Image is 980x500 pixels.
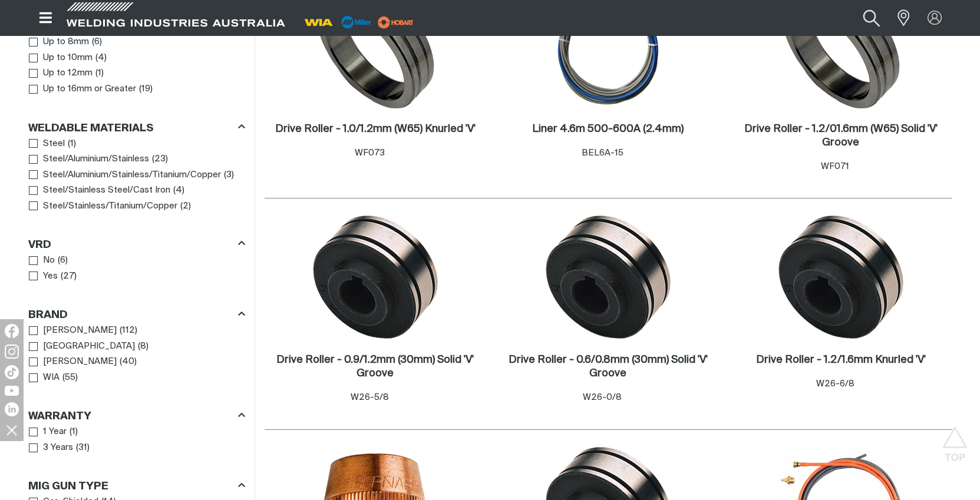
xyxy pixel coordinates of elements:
a: Up to 10mm [29,50,93,66]
span: Steel/Stainless Steel/Cast Iron [43,184,170,197]
a: [GEOGRAPHIC_DATA] [29,339,136,355]
span: ( 40 ) [120,355,137,369]
span: Steel/Aluminium/Stainless/Titanium/Copper [43,168,221,182]
span: Steel/Aluminium/Stainless [43,153,149,166]
span: [GEOGRAPHIC_DATA] [43,340,135,353]
img: Instagram [5,345,19,359]
span: Up to 10mm [43,51,93,65]
div: VRD [28,237,245,253]
span: Steel [43,137,65,151]
div: Brand [28,307,245,323]
span: Up to 16mm or Greater [43,82,136,96]
span: Yes [43,270,58,283]
ul: Brand [29,323,245,385]
span: W26-6/8 [816,379,854,388]
a: Up to 16mm or Greater [29,81,137,97]
h2: Drive Roller - 1.0/1.2mm (W65) Knurled 'V' [275,124,476,134]
a: Steel [29,136,65,152]
span: No [43,254,55,267]
span: ( 6 ) [58,254,68,267]
span: ( 112 ) [120,324,137,337]
ul: Max Material Thickness [29,19,245,97]
a: Drive Roller - 1.0/1.2mm (W65) Knurled 'V' [275,122,476,136]
h2: Drive Roller - 0.6/0.8mm (30mm) Solid 'V' Groove [509,355,708,379]
h2: Drive Roller - 1.2/01.6mm (W65) Solid 'V' Groove [744,124,938,148]
input: Product name or item number... [836,5,891,31]
a: Drive Roller - 1.2/1.6mm Knurled 'V' [756,353,926,367]
a: Liner 4.6m 500-600A (2.4mm) [532,122,684,136]
a: Steel/Aluminium/Stainless [29,151,150,167]
img: Drive Roller - 0.9/1.2mm (30mm) Solid 'V' Groove [312,214,438,340]
span: ( 6 ) [92,35,102,49]
img: hide socials [2,420,22,440]
span: ( 19 ) [139,82,153,96]
img: Facebook [5,324,19,338]
span: ( 23 ) [152,153,168,166]
span: Up to 12mm [43,67,93,80]
span: W26-5/8 [351,393,389,402]
a: WIA [29,370,60,386]
div: Warranty [28,408,245,424]
span: 1 Year [43,425,67,439]
span: ( 2 ) [180,200,191,213]
span: ( 55 ) [62,371,78,385]
img: LinkedIn [5,402,19,416]
a: Drive Roller - 0.9/1.2mm (30mm) Solid 'V' Groove [270,353,481,380]
a: Steel/Stainless/Titanium/Copper [29,198,178,214]
span: 3 Years [43,441,73,455]
h2: Drive Roller - 0.9/1.2mm (30mm) Solid 'V' Groove [276,355,474,379]
span: WIA [43,371,60,385]
div: MIG Gun Type [28,478,245,494]
span: ( 4 ) [95,51,107,65]
h3: VRD [28,239,51,252]
span: ( 1 ) [70,425,78,439]
h2: Drive Roller - 1.2/1.6mm Knurled 'V' [756,355,926,365]
span: ( 1 ) [68,137,76,151]
img: Drive Roller - 1.2/1.6mm Knurled 'V' [778,214,904,340]
img: Drive Roller - 0.6/0.8mm (30mm) Solid 'V' Groove [545,214,671,340]
span: [PERSON_NAME] [43,355,117,369]
ul: Warranty [29,424,245,455]
span: Steel/Stainless/Titanium/Copper [43,200,177,213]
a: 1 Year [29,424,67,440]
button: Scroll to top [942,426,968,453]
span: W26-0/8 [583,393,622,402]
h3: Brand [28,309,68,322]
span: ( 3 ) [224,168,234,182]
img: miller [374,14,417,31]
a: Yes [29,269,58,284]
span: ( 1 ) [95,67,104,80]
span: ( 4 ) [173,184,184,197]
span: ( 8 ) [138,340,149,353]
img: TikTok [5,365,19,379]
span: WF071 [821,162,849,171]
a: Up to 12mm [29,65,93,81]
ul: VRD [29,253,245,284]
a: Up to 8mm [29,34,90,50]
a: Steel/Aluminium/Stainless/Titanium/Copper [29,167,222,183]
span: [PERSON_NAME] [43,324,117,337]
a: [PERSON_NAME] [29,354,117,370]
div: Weldable Materials [28,120,245,135]
a: No [29,253,55,269]
span: ( 31 ) [76,441,90,455]
img: YouTube [5,386,19,396]
a: Drive Roller - 0.6/0.8mm (30mm) Solid 'V' Groove [503,353,714,380]
h2: Liner 4.6m 500-600A (2.4mm) [532,124,684,134]
button: Search products [847,2,895,34]
span: WF073 [355,148,385,157]
a: 3 Years [29,440,74,456]
a: [PERSON_NAME] [29,323,117,339]
a: miller [374,18,417,27]
span: Up to 8mm [43,35,89,49]
a: Steel/Stainless Steel/Cast Iron [29,183,171,198]
h3: Warranty [28,410,91,423]
span: BEL6A-15 [582,148,623,157]
ul: Weldable Materials [29,136,245,214]
h3: MIG Gun Type [28,480,108,494]
a: Drive Roller - 1.2/01.6mm (W65) Solid 'V' Groove [736,122,946,150]
span: ( 27 ) [61,270,77,283]
h3: Weldable Materials [28,122,154,135]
